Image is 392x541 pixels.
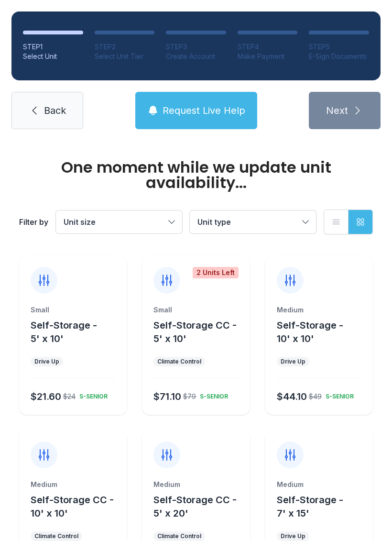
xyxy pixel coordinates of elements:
span: Self-Storage - 10' x 10' [277,320,343,344]
button: Unit type [190,210,316,233]
div: Medium [153,480,238,489]
span: Self-Storage CC - 10' x 10' [31,494,114,519]
div: STEP 1 [23,42,83,52]
div: S-SENIOR [76,389,108,400]
span: Self-Storage - 5' x 10' [31,320,97,344]
button: Unit size [56,210,182,233]
div: $71.10 [153,390,181,403]
div: Climate Control [34,532,78,540]
span: Next [326,104,348,117]
div: E-Sign Documents [309,52,369,61]
button: Self-Storage CC - 10' x 10' [31,493,123,520]
div: STEP 4 [238,42,298,52]
div: Medium [31,480,115,489]
div: S-SENIOR [322,389,354,400]
div: Filter by [19,216,48,228]
div: STEP 2 [95,42,155,52]
button: Self-Storage - 7' x 15' [277,493,369,520]
div: Select Unit Tier [95,52,155,61]
div: Climate Control [157,358,201,365]
div: STEP 3 [166,42,226,52]
div: Drive Up [281,532,305,540]
div: $49 [309,392,322,401]
span: Unit type [197,217,231,227]
span: Unit size [64,217,96,227]
div: Small [31,305,115,315]
div: One moment while we update unit availability... [19,160,373,190]
div: Climate Control [157,532,201,540]
div: S-SENIOR [196,389,228,400]
div: $21.60 [31,390,61,403]
button: Self-Storage CC - 5' x 10' [153,319,246,345]
div: Medium [277,305,361,315]
button: Self-Storage - 10' x 10' [277,319,369,345]
div: Select Unit [23,52,83,61]
div: STEP 5 [309,42,369,52]
div: $79 [183,392,196,401]
div: Drive Up [34,358,59,365]
div: 2 Units Left [193,267,239,278]
span: Self-Storage - 7' x 15' [277,494,343,519]
span: Self-Storage CC - 5' x 20' [153,494,237,519]
div: Drive Up [281,358,305,365]
div: $24 [63,392,76,401]
span: Back [44,104,66,117]
span: Self-Storage CC - 5' x 10' [153,320,237,344]
span: Request Live Help [163,104,245,117]
div: Make Payment [238,52,298,61]
button: Self-Storage CC - 5' x 20' [153,493,246,520]
div: Medium [277,480,361,489]
div: $44.10 [277,390,307,403]
div: Create Account [166,52,226,61]
div: Small [153,305,238,315]
button: Self-Storage - 5' x 10' [31,319,123,345]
